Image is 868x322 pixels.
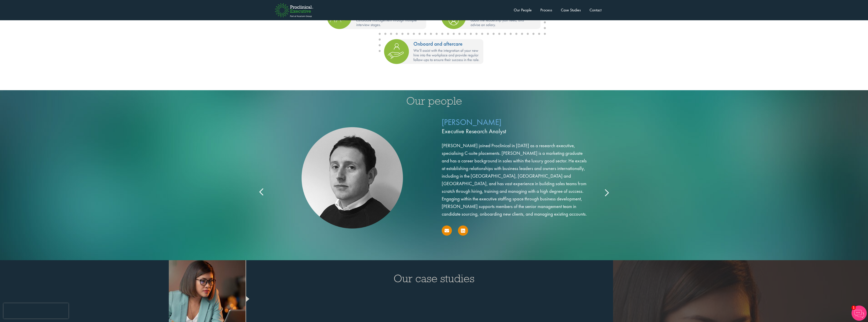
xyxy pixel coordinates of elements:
span: Executive Research Analyst [442,127,590,136]
p: [PERSON_NAME] joined Proclinical in [DATE] as a research executive, specialising C-suite placemen... [442,142,590,218]
a: Process [540,7,552,13]
a: Our People [514,7,532,13]
img: Aubrey Gray [302,127,403,229]
iframe: reCAPTCHA [4,303,68,318]
span: 1 [852,306,856,310]
img: Chatbot [852,306,867,321]
a: Contact [589,7,601,13]
a: Case Studies [561,7,581,13]
p: [PERSON_NAME] [442,117,590,137]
